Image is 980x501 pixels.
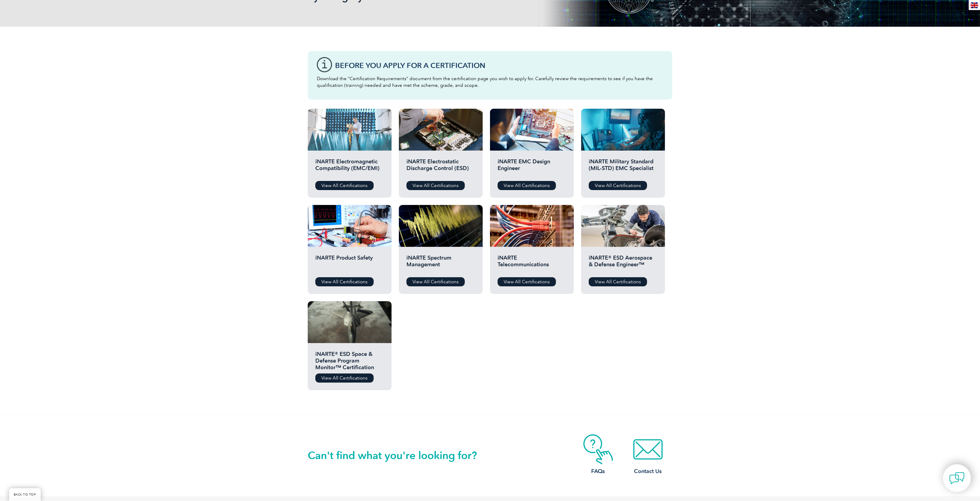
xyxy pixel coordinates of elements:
h2: iNARTE Military Standard (MIL-STD) EMC Specialist [589,158,657,176]
img: contact-chat.png [949,471,965,486]
a: View All Certifications [406,181,465,190]
h2: iNARTE® ESD Space & Defense Program Monitor™ Certification [315,351,384,369]
h2: Can't find what you're looking for? [308,451,490,460]
a: BACK TO TOP [9,488,41,501]
a: View All Certifications [315,373,374,383]
p: Download the “Certification Requirements” document from the certification page you wish to apply ... [317,75,663,89]
a: Contact Us [624,434,672,475]
img: en [971,2,978,8]
a: View All Certifications [406,277,465,286]
h2: iNARTE Electrostatic Discharge Control (ESD) [406,158,475,176]
a: View All Certifications [315,181,374,190]
a: View All Certifications [589,181,647,190]
a: View All Certifications [498,181,556,190]
a: View All Certifications [315,277,374,286]
h2: iNARTE EMC Design Engineer [498,158,566,176]
a: FAQs [574,434,622,475]
img: contact-faq.webp [574,434,622,465]
h2: iNARTE Telecommunications [498,254,566,273]
img: contact-email.webp [624,434,672,465]
h2: iNARTE® ESD Aerospace & Defense Engineer™ [589,254,657,273]
h2: iNARTE Spectrum Management [406,254,475,273]
h3: Contact Us [624,468,672,475]
h2: iNARTE Product Safety [315,254,384,273]
a: View All Certifications [589,277,647,286]
h3: FAQs [574,468,622,475]
h3: Before You Apply For a Certification [335,62,663,69]
a: View All Certifications [498,277,556,286]
h2: iNARTE Electromagnetic Compatibility (EMC/EMI) [315,158,384,176]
